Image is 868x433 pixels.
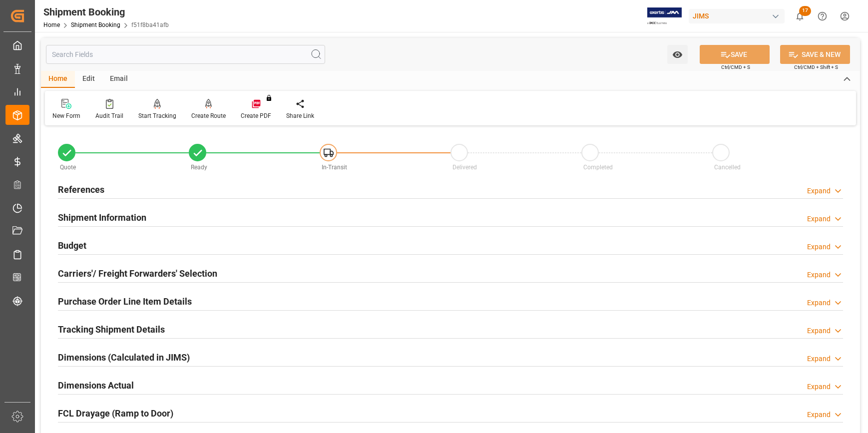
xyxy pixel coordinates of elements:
[583,164,613,171] span: Completed
[799,6,811,16] span: 17
[58,295,192,308] h2: Purchase Order Line Item Details
[322,164,347,171] span: In-Transit
[780,45,850,64] button: SAVE & NEW
[689,9,785,23] div: JIMS
[807,354,831,364] div: Expand
[700,45,770,64] button: SAVE
[807,214,831,224] div: Expand
[58,183,104,196] h2: References
[689,6,789,25] button: JIMS
[41,71,75,88] div: Home
[807,186,831,196] div: Expand
[721,63,750,71] span: Ctrl/CMD + S
[43,21,60,28] a: Home
[71,21,120,28] a: Shipment Booking
[95,111,123,120] div: Audit Trail
[58,239,86,252] h2: Budget
[58,323,165,336] h2: Tracking Shipment Details
[58,267,217,280] h2: Carriers'/ Freight Forwarders' Selection
[52,111,80,120] div: New Form
[138,111,176,120] div: Start Tracking
[102,71,135,88] div: Email
[286,111,314,120] div: Share Link
[191,111,226,120] div: Create Route
[807,410,831,420] div: Expand
[191,164,207,171] span: Ready
[60,164,76,171] span: Quote
[794,63,838,71] span: Ctrl/CMD + Shift + S
[647,7,682,25] img: Exertis%20JAM%20-%20Email%20Logo.jpg_1722504956.jpg
[58,351,190,364] h2: Dimensions (Calculated in JIMS)
[807,326,831,336] div: Expand
[58,379,134,392] h2: Dimensions Actual
[43,4,169,19] div: Shipment Booking
[58,407,173,420] h2: FCL Drayage (Ramp to Door)
[807,382,831,392] div: Expand
[667,45,688,64] button: open menu
[807,270,831,280] div: Expand
[811,5,834,27] button: Help Center
[46,45,325,64] input: Search Fields
[789,5,811,27] button: show 17 new notifications
[807,242,831,252] div: Expand
[807,298,831,308] div: Expand
[714,164,741,171] span: Cancelled
[75,71,102,88] div: Edit
[58,211,146,224] h2: Shipment Information
[452,164,477,171] span: Delivered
